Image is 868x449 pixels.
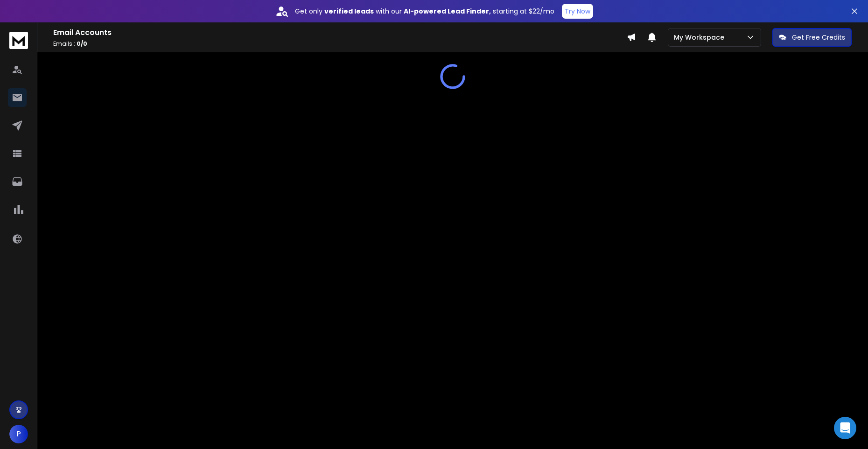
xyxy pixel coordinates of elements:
img: logo [9,32,28,49]
button: P [9,425,28,443]
div: Open Intercom Messenger [834,417,856,439]
p: Emails : [53,40,627,48]
strong: AI-powered Lead Finder, [404,7,491,16]
strong: verified leads [324,7,374,16]
p: Try Now [565,7,590,16]
button: Get Free Credits [772,28,852,47]
p: Get only with our starting at $22/mo [295,7,554,16]
p: Get Free Credits [792,33,845,42]
button: Try Now [562,4,593,19]
h1: Email Accounts [53,27,627,38]
p: My Workspace [674,33,728,42]
span: 0 / 0 [77,40,87,48]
